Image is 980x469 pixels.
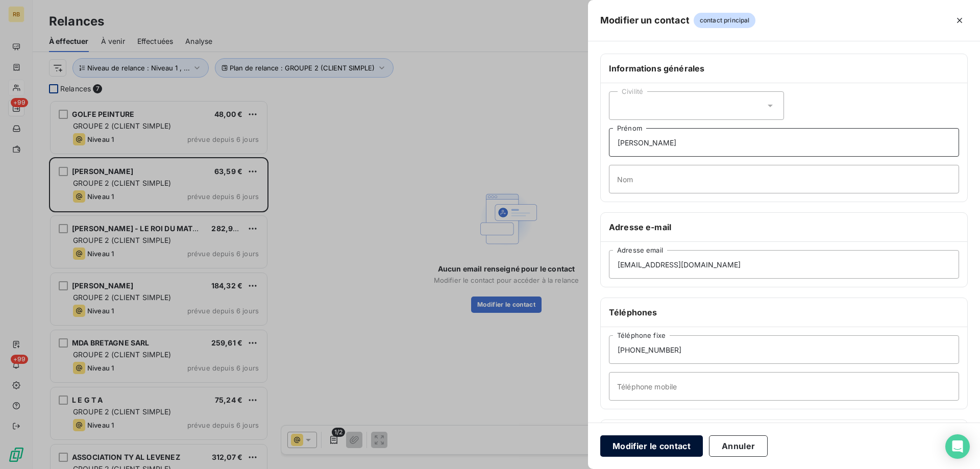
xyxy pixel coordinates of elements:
h6: Informations générales [609,62,959,75]
div: Open Intercom Messenger [945,434,970,459]
input: placeholder [609,335,959,364]
input: placeholder [609,372,959,401]
button: Modifier le contact [600,435,703,457]
input: placeholder [609,128,959,157]
button: Annuler [709,435,768,457]
span: contact principal [694,13,756,28]
h6: Téléphones [609,306,959,318]
h6: Adresse e-mail [609,221,959,233]
input: placeholder [609,250,959,279]
h5: Modifier un contact [600,13,690,28]
input: placeholder [609,165,959,193]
